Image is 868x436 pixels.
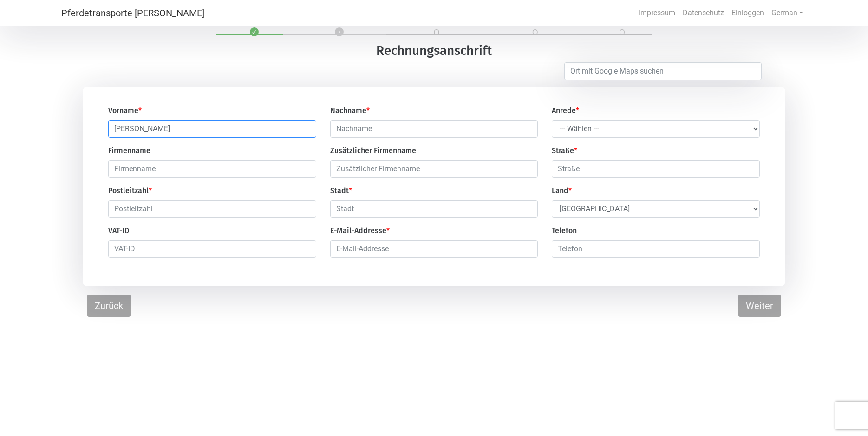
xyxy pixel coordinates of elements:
[679,4,728,22] a: Datenschutz
[330,120,538,138] input: Nachname
[108,225,129,236] label: VAT-ID
[564,62,762,80] input: Ort mit Google Maps suchen
[552,145,577,156] label: Straße
[738,295,781,317] button: Weiter
[87,295,131,317] button: Zurück
[552,240,760,258] input: Telefon
[108,240,316,258] input: VAT-ID
[108,160,316,178] input: Firmenname
[552,225,577,236] label: Telefon
[108,185,152,196] label: Postleitzahl
[330,240,538,258] input: E-Mail-Addresse
[635,4,679,22] a: Impressum
[330,225,390,236] label: E-Mail-Addresse
[61,4,204,22] a: Pferdetransporte [PERSON_NAME]
[108,145,150,156] label: Firmenname
[108,200,316,218] input: Postleitzahl
[552,185,572,196] label: Land
[330,145,416,156] label: Zusätzlicher Firmenname
[330,185,352,196] label: Stadt
[330,200,538,218] input: Stadt
[552,160,760,178] input: Straße
[768,4,807,22] a: German
[330,160,538,178] input: Zusätzlicher Firmenname
[108,105,142,116] label: Vorname
[108,120,316,138] input: Vorname
[330,105,370,116] label: Nachname
[728,4,768,22] a: Einloggen
[552,105,579,116] label: Anrede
